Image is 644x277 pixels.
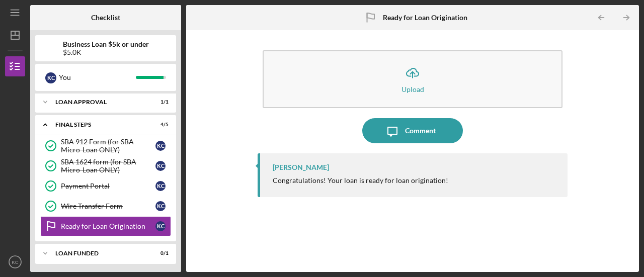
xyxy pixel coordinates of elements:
div: K C [155,141,166,151]
div: Comment [405,118,436,143]
b: Business Loan $5k or under [63,40,149,48]
div: Ready for Loan Origination [61,222,155,230]
div: K C [155,201,166,211]
div: [PERSON_NAME] [273,163,329,171]
div: 1 / 1 [150,99,169,105]
text: KC [12,259,18,265]
div: SBA 912 Form (for SBA Micro-Loan ONLY) [61,138,155,154]
button: KC [5,252,25,272]
a: SBA 1624 form (for SBA Micro-Loan ONLY)KC [40,156,171,176]
div: Loan Approval [55,99,143,105]
div: K C [45,72,56,83]
div: K C [155,161,166,171]
a: SBA 912 Form (for SBA Micro-Loan ONLY)KC [40,136,171,156]
a: Payment PortalKC [40,176,171,196]
b: Ready for Loan Origination [383,14,467,22]
button: Upload [263,50,562,108]
div: LOAN FUNDED [55,250,143,256]
a: Ready for Loan OriginationKC [40,216,171,236]
div: K C [155,221,166,231]
div: $5.0K [63,48,149,56]
div: 0 / 1 [150,250,169,256]
div: Upload [401,85,424,93]
div: K C [155,181,166,191]
button: Comment [362,118,463,143]
div: Congratulations! Your loan is ready for loan origination! [273,176,448,184]
b: Checklist [91,14,120,22]
a: Wire Transfer FormKC [40,196,171,216]
div: 4 / 5 [150,122,169,128]
div: Payment Portal [61,182,155,190]
div: SBA 1624 form (for SBA Micro-Loan ONLY) [61,158,155,174]
div: Final Steps [55,122,143,128]
div: Wire Transfer Form [61,202,155,210]
div: You [59,69,136,86]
